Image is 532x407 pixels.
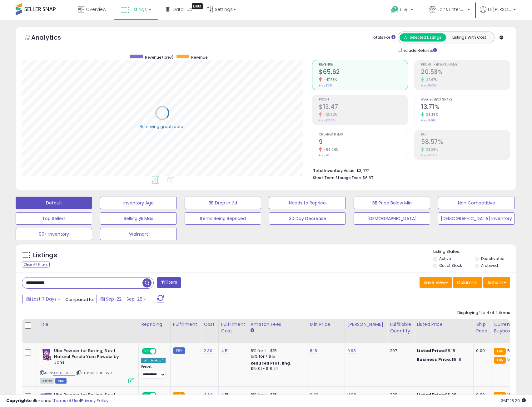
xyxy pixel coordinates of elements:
[6,398,29,404] strong: Copyright
[424,77,437,82] small: 27.67%
[476,321,489,334] div: Ship Price
[204,321,216,328] div: Cost
[476,392,486,398] div: 0.00
[173,321,198,328] div: Fulfillment
[251,392,302,398] div: 8% for <= $15
[319,68,408,77] h2: $65.62
[86,6,106,12] span: Overview
[439,263,462,268] label: Out of Stock
[421,133,510,136] span: ROI
[322,77,337,82] small: -47.75%
[204,392,213,398] a: 4.60
[494,357,505,364] small: FBA
[417,356,451,362] b: Business Price:
[481,256,505,261] label: Deactivated
[185,212,261,225] button: Items Being Repriced
[417,357,469,362] div: $8.18
[400,33,446,42] button: All Selected Listings
[65,297,94,302] span: Compared to:
[319,119,335,122] small: Prev: $20.20
[251,328,254,333] small: Amazon Fees.
[269,212,346,225] button: 30 Day Decrease
[433,249,516,255] p: Listing States:
[457,279,477,286] span: Columns
[221,348,229,354] a: 4.51
[310,392,319,398] a: 9.39
[81,398,108,404] a: Privacy Policy
[55,378,67,384] span: FBM
[6,398,108,404] div: seller snap | |
[100,197,177,209] button: Inventory Age
[40,378,54,384] span: All listings currently available for purchase on Amazon
[420,277,452,288] button: Save View
[313,168,355,173] b: Total Inventory Value:
[480,6,516,20] a: Hi [PERSON_NAME]
[310,321,342,328] div: Min Price
[421,154,437,157] small: Prev: 43.91%
[22,294,64,304] button: Last 7 Days
[446,33,492,42] button: Listings With Cost
[421,98,510,101] span: Avg. Buybox Share
[31,33,73,43] h5: Analytics
[417,392,469,398] div: $11.98
[54,348,130,367] b: Ube Powder for Baking, 5 oz | Natural Purple Yam Powder by Jans
[173,347,185,354] small: FBM
[53,370,75,376] a: B09N59LFGF
[319,84,332,87] small: Prev: $126
[363,175,373,181] span: $6.67
[173,392,185,399] small: FBA
[16,212,92,225] button: Top Sellers
[390,321,411,334] div: Fulfillable Quantity
[313,175,362,180] b: Short Term Storage Fees:
[16,228,92,240] button: 90+ Inventory
[417,348,469,354] div: $8.18
[157,277,181,288] button: Filters
[421,63,510,66] span: Profit [PERSON_NAME]
[100,212,177,225] button: Selling @ Max
[386,1,419,20] a: Help
[421,138,510,147] h2: 58.57%
[141,358,166,363] div: Win BuyBox *
[488,6,511,12] span: Hi [PERSON_NAME]
[76,370,112,375] span: | SKU: JN-C90195-1
[40,348,134,383] div: ASIN:
[319,103,408,112] h2: $13.47
[97,294,150,304] button: Sep-22 - Sep-28
[140,124,185,129] div: Retrieving graph data..
[421,68,510,77] h2: 20.53%
[347,321,385,328] div: [PERSON_NAME]
[53,398,80,404] a: Terms of Use
[439,256,451,261] label: Active
[421,103,510,112] h2: 13.71%
[319,63,408,66] span: Revenue
[390,392,409,398] div: 239
[371,35,395,41] div: Totals For
[106,296,142,302] span: Sep-22 - Sep-28
[40,348,52,360] img: 41McjHor2YL._SL40_.jpg
[142,349,150,354] span: ON
[142,393,150,398] span: ON
[141,365,166,379] div: Preset:
[481,263,498,268] label: Archived
[319,138,408,147] h2: 9
[437,6,465,12] span: Jans Enterprises
[322,147,339,152] small: -55.00%
[251,321,305,328] div: Amazon Fees
[131,6,147,12] span: Listings
[347,392,356,398] a: 11.98
[173,6,192,12] span: DataHub
[500,398,526,404] span: 2025-10-6 18:20 GMT
[421,119,436,122] small: Prev: 9.91%
[417,321,471,328] div: Listed Price
[32,296,57,302] span: Last 7 Days
[417,392,445,398] b: Listed Price:
[438,197,515,209] button: Non Competitive
[251,366,302,371] div: $15.01 - $16.24
[421,84,437,87] small: Prev: 16.08%
[185,197,261,209] button: BB Drop in 7d
[319,133,408,136] span: Ordered Items
[310,348,317,354] a: 8.18
[22,262,50,267] div: Clear All Filters
[156,349,166,354] span: OFF
[417,348,445,354] b: Listed Price:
